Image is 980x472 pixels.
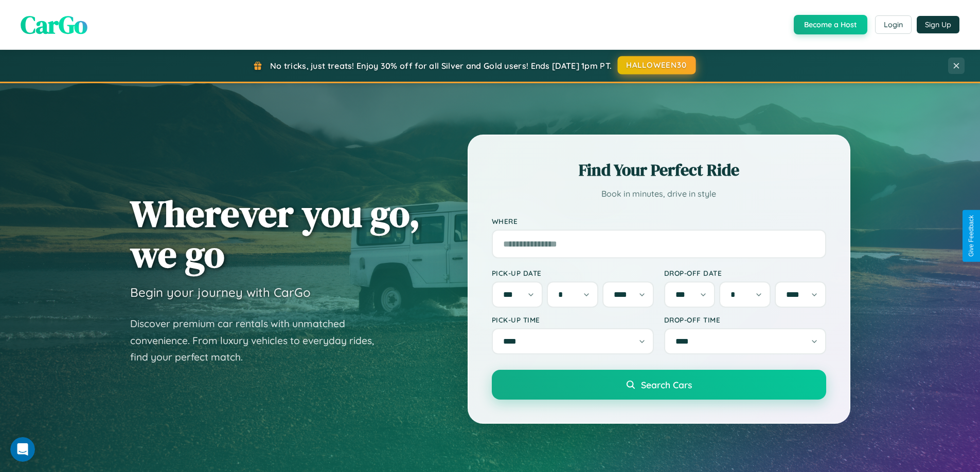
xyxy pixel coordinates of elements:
[492,269,654,277] label: Pick-up Date
[618,56,696,74] button: HALLOWEEN30
[130,285,311,300] h3: Begin your journey with CarGo
[492,186,826,201] p: Book in minutes, drive in style
[492,217,826,225] label: Where
[875,15,912,34] button: Login
[641,379,692,390] span: Search Cars
[130,315,387,366] p: Discover premium car rentals with unmatched convenience. From luxury vehicles to everyday rides, ...
[10,437,35,462] iframe: Intercom live chat
[968,215,975,257] div: Give Feedback
[664,315,826,324] label: Drop-off Time
[492,315,654,324] label: Pick-up Time
[664,269,826,277] label: Drop-off Date
[492,159,826,181] h2: Find Your Perfect Ride
[270,61,612,71] span: No tricks, just treats! Enjoy 30% off for all Silver and Gold users! Ends [DATE] 1pm PT.
[492,370,826,400] button: Search Cars
[917,16,959,33] button: Sign Up
[794,15,867,34] button: Become a Host
[21,8,87,42] span: CarGo
[130,193,420,274] h1: Wherever you go, we go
